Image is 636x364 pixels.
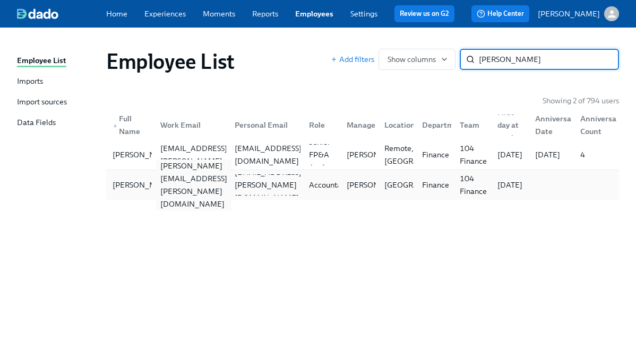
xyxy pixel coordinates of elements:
[418,179,453,191] div: Finance
[342,119,383,131] div: Manager
[106,170,619,200] a: [PERSON_NAME][PERSON_NAME][EMAIL_ADDRESS][PERSON_NAME][DOMAIN_NAME][EMAIL_ADDRESS][PERSON_NAME][D...
[543,95,619,106] p: Showing 2 of 794 users
[400,8,449,19] a: Review us on G2
[418,148,453,161] div: Finance
[489,114,527,136] div: First day at work
[538,6,619,21] button: [PERSON_NAME]
[226,114,300,136] div: Personal Email
[380,142,467,167] div: Remote, [GEOGRAPHIC_DATA]
[152,114,226,136] div: Work Email
[144,9,186,19] a: Experiences
[376,114,414,136] div: Location
[295,9,333,19] a: Employees
[455,142,491,167] div: 104 Finance
[17,96,98,109] a: Import sources
[106,49,235,74] h1: Employee List
[106,9,127,19] a: Home
[576,112,628,138] div: Anniversary Count
[230,142,306,167] div: [EMAIL_ADDRESS][DOMAIN_NAME]
[477,8,524,19] span: Help Center
[113,123,118,128] span: ▲
[17,8,106,19] a: dado
[17,76,43,88] div: Imports
[471,5,529,22] button: Help Center
[455,119,489,131] div: Team
[17,55,98,67] a: Employee List
[252,9,278,19] a: Reports
[493,179,527,191] div: [DATE]
[576,148,617,161] div: 4
[493,148,527,161] div: [DATE]
[230,119,300,131] div: Personal Email
[479,49,619,70] input: Search by name
[379,49,455,70] button: Show columns
[394,5,454,22] button: Review us on G2
[414,114,451,136] div: Department
[380,119,419,131] div: Location
[455,172,491,198] div: 104 Finance
[17,117,56,129] div: Data Fields
[493,106,527,144] div: First day at work
[156,119,226,131] div: Work Email
[338,114,376,136] div: Manager
[108,148,179,161] div: [PERSON_NAME]
[531,148,572,161] div: [DATE]
[108,112,152,138] div: Full Name
[347,180,409,190] p: [PERSON_NAME]
[17,55,66,67] div: Employee List
[108,114,152,136] div: ▲Full Name
[156,159,231,210] div: [PERSON_NAME][EMAIL_ADDRESS][PERSON_NAME][DOMAIN_NAME]
[17,8,58,19] img: dado
[305,179,353,191] div: Accountant
[527,114,572,136] div: Anniversary Date
[300,114,338,136] div: Role
[331,54,374,65] button: Add filters
[347,149,409,160] p: [PERSON_NAME]
[203,9,235,19] a: Moments
[418,119,470,131] div: Department
[451,114,489,136] div: Team
[572,114,617,136] div: Anniversary Count
[106,140,619,170] a: [PERSON_NAME][PERSON_NAME][EMAIL_ADDRESS][PERSON_NAME][DOMAIN_NAME][EMAIL_ADDRESS][DOMAIN_NAME]Se...
[538,8,600,19] p: [PERSON_NAME]
[17,96,67,109] div: Import sources
[388,54,446,65] span: Show columns
[531,112,582,138] div: Anniversary Date
[380,179,467,191] div: [GEOGRAPHIC_DATA]
[17,76,98,88] a: Imports
[230,166,306,204] div: [EMAIL_ADDRESS][PERSON_NAME][DOMAIN_NAME]
[156,129,231,180] div: [PERSON_NAME][EMAIL_ADDRESS][PERSON_NAME][DOMAIN_NAME]
[350,9,377,19] a: Settings
[305,136,339,174] div: Senior FP&A Analyst
[17,117,98,129] a: Data Fields
[305,119,338,131] div: Role
[108,179,179,191] div: [PERSON_NAME]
